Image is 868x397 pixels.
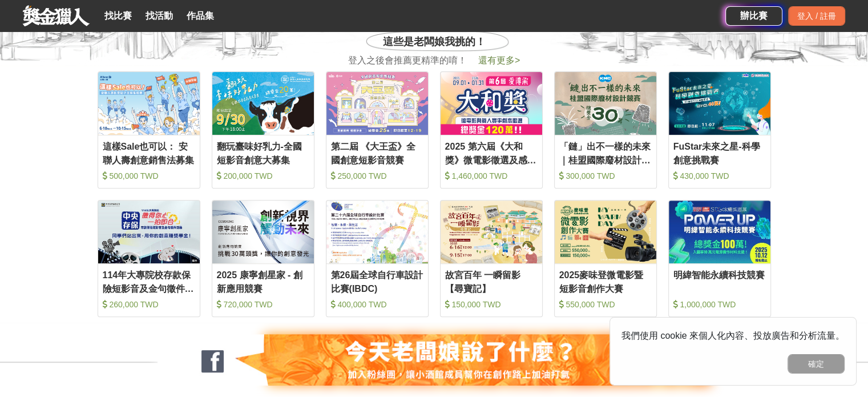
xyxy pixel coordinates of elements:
div: 400,000 TWD [331,299,423,310]
button: 確定 [788,354,845,374]
img: Cover Image [441,72,542,135]
div: 1,460,000 TWD [445,170,538,182]
div: 這樣Sale也可以： 安聯人壽創意銷售法募集 [103,140,195,166]
div: 430,000 TWD [673,170,766,182]
a: Cover Image2025 康寧創星家 - 創新應用競賽 720,000 TWD [212,200,314,317]
div: 500,000 TWD [103,170,195,182]
div: 翻玩臺味好乳力-全國短影音創意大募集 [217,140,309,166]
img: Cover Image [98,72,200,135]
a: 辦比賽 [725,6,782,26]
div: 300,000 TWD [559,170,652,182]
a: Cover Image翻玩臺味好乳力-全國短影音創意大募集 200,000 TWD [212,71,314,189]
img: Cover Image [441,200,542,263]
div: FuStar未來之星-科學創意挑戰賽 [673,140,766,166]
img: Cover Image [212,72,314,135]
a: Cover Image「鏈」出不一樣的未來｜桂盟國際廢材設計競賽 300,000 TWD [554,71,657,189]
a: Cover Image114年大專院校存款保險短影音及金句徵件活動 260,000 TWD [98,200,200,317]
a: Cover Image第二屆 《大王盃》全國創意短影音競賽 250,000 TWD [326,71,429,189]
a: Cover Image故宮百年 一瞬留影【尋寶記】 150,000 TWD [440,200,543,317]
div: 「鏈」出不一樣的未來｜桂盟國際廢材設計競賽 [559,140,652,166]
img: Cover Image [555,72,656,135]
span: 我們使用 cookie 來個人化內容、投放廣告和分析流量。 [621,331,845,340]
img: Cover Image [555,200,656,263]
img: Cover Image [326,72,428,135]
img: Cover Image [669,72,770,135]
div: 250,000 TWD [331,170,423,182]
a: Cover Image2025麥味登微電影暨短影音創作大賽 550,000 TWD [554,200,657,317]
img: Cover Image [326,200,428,263]
span: 這些是老闆娘我挑的！ [383,34,486,50]
div: 登入 / 註冊 [788,6,845,26]
a: 作品集 [182,8,219,24]
div: 114年大專院校存款保險短影音及金句徵件活動 [103,268,195,294]
div: 150,000 TWD [445,299,538,310]
img: Cover Image [98,200,200,263]
a: Cover Image這樣Sale也可以： 安聯人壽創意銷售法募集 500,000 TWD [98,71,200,189]
div: 2025麥味登微電影暨短影音創作大賽 [559,268,652,294]
div: 第26屆全球自行車設計比賽(IBDC) [331,268,423,294]
div: 200,000 TWD [217,170,309,182]
a: 找活動 [141,8,177,24]
img: 127fc932-0e2d-47dc-a7d9-3a4a18f96856.jpg [158,334,711,386]
span: 登入之後會推薦更精準的唷！ [348,54,467,67]
a: Cover Image2025 第六屆《大和獎》微電影徵選及感人實事分享 1,460,000 TWD [440,71,543,189]
div: 260,000 TWD [103,299,195,310]
div: 720,000 TWD [217,299,309,310]
div: 第二屆 《大王盃》全國創意短影音競賽 [331,140,423,166]
div: 2025 第六屆《大和獎》微電影徵選及感人實事分享 [445,140,538,166]
a: Cover Image第26屆全球自行車設計比賽(IBDC) 400,000 TWD [326,200,429,317]
a: Cover ImageFuStar未來之星-科學創意挑戰賽 430,000 TWD [668,71,771,189]
div: 2025 康寧創星家 - 創新應用競賽 [217,268,309,294]
img: Cover Image [669,200,770,263]
div: 明緯智能永續科技競賽 [673,268,766,294]
span: 還有更多 > [478,55,520,65]
a: 找比賽 [100,8,136,24]
div: 故宮百年 一瞬留影【尋寶記】 [445,268,538,294]
a: 還有更多> [478,55,520,65]
img: Cover Image [212,200,314,263]
div: 1,000,000 TWD [673,299,766,310]
a: Cover Image明緯智能永續科技競賽 1,000,000 TWD [668,200,771,317]
div: 550,000 TWD [559,299,652,310]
